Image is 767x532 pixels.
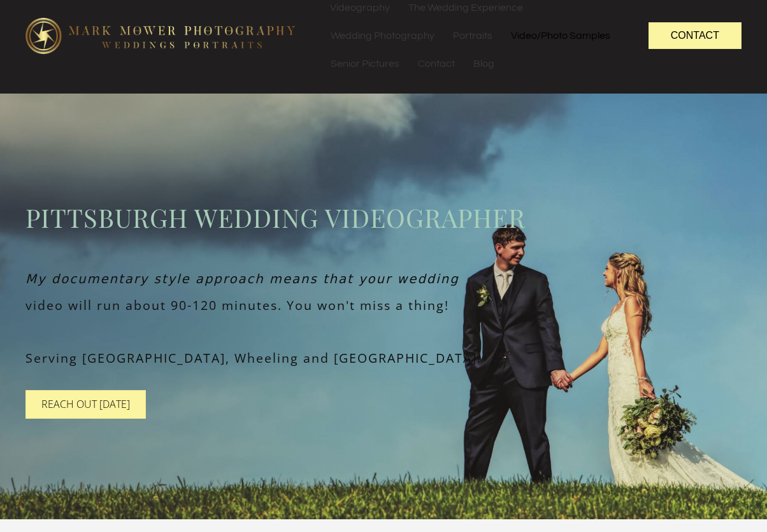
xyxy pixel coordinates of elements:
[25,18,296,54] img: logo-edit1
[649,22,742,48] a: Contact
[25,295,742,315] p: video will run about 90-120 minutes. You won't miss a thing!
[444,22,501,50] a: Portraits
[41,397,130,411] span: Reach Out [DATE]
[671,30,719,41] span: Contact
[502,22,619,50] a: Video/Photo Samples
[25,390,146,419] a: Reach Out [DATE]
[464,50,503,78] a: Blog
[25,272,459,286] em: My documentary style approach means that your wedding
[25,200,742,235] span: Pittsburgh wedding videographer
[322,22,443,50] a: Wedding Photography
[322,50,408,78] a: Senior Pictures
[25,348,742,368] p: Serving [GEOGRAPHIC_DATA], Wheeling and [GEOGRAPHIC_DATA].
[409,50,464,78] a: Contact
